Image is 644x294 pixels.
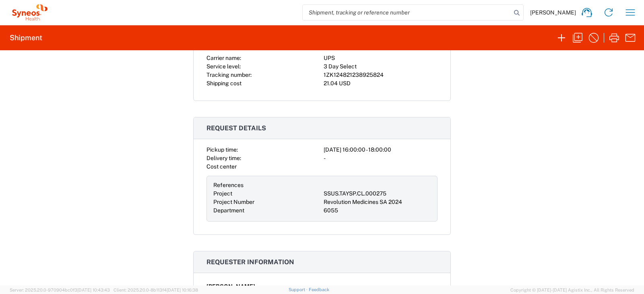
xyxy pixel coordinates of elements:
span: Carrier name: [206,55,241,61]
span: Copyright © [DATE]-[DATE] Agistix Inc., All Rights Reserved [510,286,634,294]
div: - [324,154,438,162]
span: [PERSON_NAME] [206,282,255,291]
div: Project Number [213,198,320,206]
span: Cost center [206,163,237,170]
span: Service level: [206,63,241,70]
span: Requester information [206,258,294,266]
a: Support [289,287,309,292]
span: Shipping cost [206,80,242,86]
span: [PERSON_NAME] [530,9,576,16]
span: Client: 2025.20.0-8b113f4 [114,288,198,292]
div: 6055 [324,206,431,215]
span: [DATE] 10:16:38 [167,288,198,292]
div: 3 Day Select [324,62,438,71]
span: Server: 2025.20.0-970904bc0f3 [10,288,110,292]
span: Pickup time: [206,146,238,153]
h2: Shipment [10,33,42,43]
div: SSUS.TAYSP.CL.000275 [324,189,431,198]
span: [DATE] 10:43:43 [77,288,110,292]
span: Delivery time: [206,155,241,161]
div: 1ZK124821238925824 [324,71,438,79]
div: [DATE] 16:00:00 - 18:00:00 [324,146,438,154]
div: Project [213,189,320,198]
div: Department [213,206,320,215]
span: Request details [206,124,266,132]
div: Revolution Medicines SA 2024 [324,198,431,206]
a: Feedback [309,287,329,292]
input: Shipment, tracking or reference number [303,5,511,20]
div: UPS [324,54,438,62]
span: References [213,182,244,188]
span: Tracking number: [206,72,252,78]
div: 21.04 USD [324,79,438,88]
